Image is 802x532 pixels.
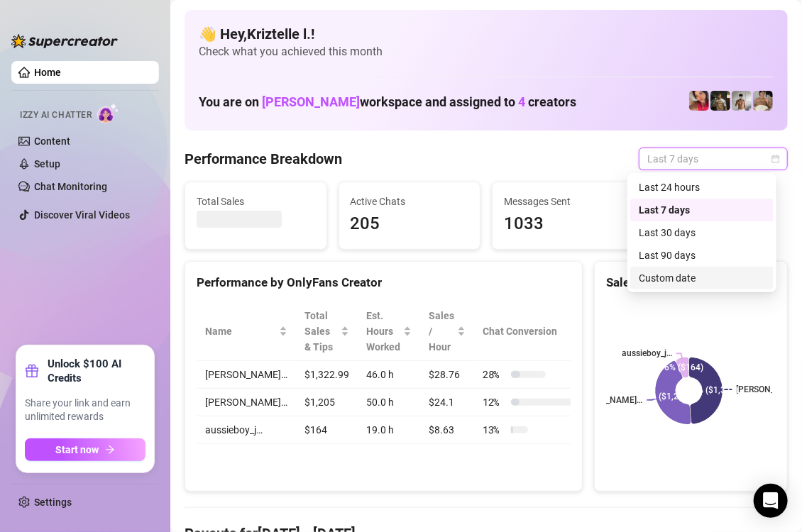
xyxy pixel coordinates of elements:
[710,91,730,111] img: Tony
[197,273,571,292] div: Performance by OnlyFans Creator
[606,273,776,292] div: Sales by OnlyFans Creator
[630,199,774,221] div: Last 7 days
[34,181,107,192] a: Chat Monitoring
[358,389,420,416] td: 50.0 h
[56,444,99,455] span: Start now
[483,323,574,339] span: Chat Conversion
[197,416,296,444] td: aussieboy_j…
[358,361,420,389] td: 46.0 h
[199,44,774,60] span: Check what you achieved this month
[358,416,420,444] td: 19.0 h
[689,91,709,111] img: Vanessa
[732,91,752,111] img: aussieboy_j
[630,244,774,267] div: Last 90 days
[630,267,774,289] div: Custom date
[205,323,276,339] span: Name
[483,394,505,410] span: 12 %
[185,149,342,169] h4: Performance Breakdown
[34,209,130,221] a: Discover Viral Videos
[483,367,505,382] span: 28 %
[420,302,474,361] th: Sales / Hour
[197,302,296,361] th: Name
[572,395,643,405] text: [PERSON_NAME]…
[34,158,60,170] a: Setup
[366,308,400,355] div: Est. Hours Worked
[25,397,145,424] span: Share your link and earn unlimited rewards
[20,109,92,122] span: Izzy AI Chatter
[630,221,774,244] div: Last 30 days
[504,194,622,209] span: Messages Sent
[483,422,505,438] span: 13 %
[429,308,454,355] span: Sales / Hour
[34,135,70,147] a: Content
[420,361,474,389] td: $28.76
[639,248,765,263] div: Last 90 days
[25,438,145,461] button: Start nowarrow-right
[639,202,765,218] div: Last 7 days
[197,389,296,416] td: [PERSON_NAME]…
[34,497,72,508] a: Settings
[771,155,780,163] span: calendar
[754,484,788,518] div: Open Intercom Messenger
[197,194,315,209] span: Total Sales
[630,176,774,199] div: Last 24 hours
[474,302,594,361] th: Chat Conversion
[97,103,119,123] img: AI Chatter
[25,364,39,378] span: gift
[420,416,474,444] td: $8.63
[34,67,61,78] a: Home
[199,94,576,110] h1: You are on workspace and assigned to creators
[518,94,525,109] span: 4
[639,225,765,240] div: Last 30 days
[296,389,358,416] td: $1,205
[304,308,338,355] span: Total Sales & Tips
[296,416,358,444] td: $164
[48,357,145,385] strong: Unlock $100 AI Credits
[11,34,118,48] img: logo-BBDzfeDw.svg
[622,349,672,359] text: aussieboy_j…
[639,270,765,286] div: Custom date
[647,148,779,170] span: Last 7 days
[420,389,474,416] td: $24.1
[296,302,358,361] th: Total Sales & Tips
[296,361,358,389] td: $1,322.99
[199,24,774,44] h4: 👋 Hey, Kriztelle l. !
[753,91,773,111] img: Aussieboy_jfree
[197,361,296,389] td: [PERSON_NAME]…
[105,445,115,455] span: arrow-right
[262,94,360,109] span: [PERSON_NAME]
[351,194,469,209] span: Active Chats
[639,179,765,195] div: Last 24 hours
[351,211,469,238] span: 205
[504,211,622,238] span: 1033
